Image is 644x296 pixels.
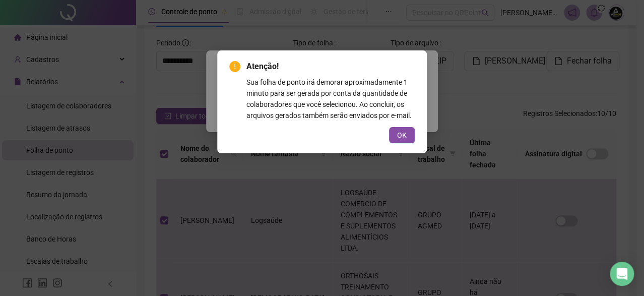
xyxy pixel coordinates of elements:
[246,77,415,121] div: Sua folha de ponto irá demorar aproximadamente 1 minuto para ser gerada por conta da quantidade d...
[389,127,415,143] button: OK
[246,61,415,73] span: Atenção!
[397,130,407,141] span: OK
[229,61,240,72] span: exclamation-circle
[610,262,634,286] div: Open Intercom Messenger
